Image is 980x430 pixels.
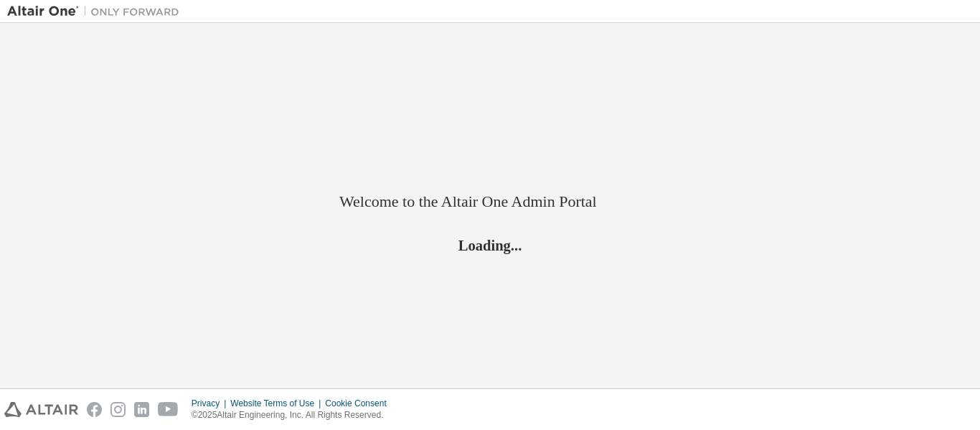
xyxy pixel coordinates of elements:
h2: Welcome to the Altair One Admin Portal [339,192,641,212]
div: Website Terms of Use [230,398,325,409]
img: facebook.svg [87,402,102,417]
div: Privacy [192,398,230,409]
h2: Loading... [339,235,641,254]
img: altair_logo.svg [4,402,78,417]
div: Cookie Consent [325,398,395,409]
img: linkedin.svg [134,402,149,417]
img: Altair One [7,4,187,19]
img: youtube.svg [158,402,179,417]
img: instagram.svg [110,402,126,417]
p: © 2025 Altair Engineering, Inc. All Rights Reserved. [192,409,395,421]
